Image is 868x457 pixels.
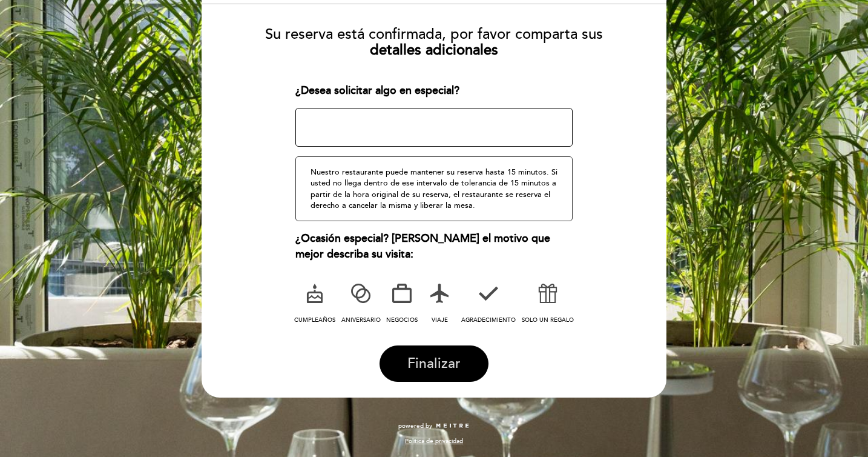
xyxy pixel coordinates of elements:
a: powered by [398,422,470,430]
span: VIAJE [432,316,448,324]
span: SOLO UN REGALO [522,316,574,324]
div: ¿Ocasión especial? [PERSON_NAME] el motivo que mejor describa su visita: [295,231,573,262]
span: Su reserva está confirmada, por favor comparta sus [265,25,603,43]
span: NEGOCIOS [386,316,418,324]
img: MEITRE [435,423,470,429]
button: Finalizar [380,345,488,382]
span: AGRADECIMIENTO [461,316,516,324]
a: Política de privacidad [405,437,463,445]
span: CUMPLEAÑOS [294,316,335,324]
div: ¿Desea solicitar algo en especial? [295,83,573,99]
b: detalles adicionales [370,41,498,59]
span: Finalizar [407,355,461,372]
span: ANIVERSARIO [341,316,381,324]
span: powered by [398,422,432,430]
div: Nuestro restaurante puede mantener su reserva hasta 15 minutos. Si usted no llega dentro de ese i... [295,156,573,221]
